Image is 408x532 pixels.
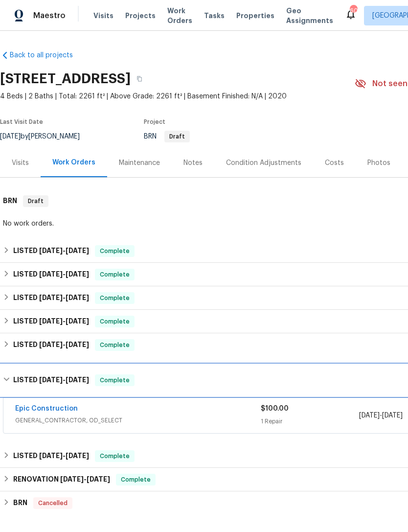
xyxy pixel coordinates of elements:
span: [DATE] [66,318,89,324]
span: - [39,318,89,324]
span: Projects [125,11,156,21]
span: Complete [96,246,134,256]
span: [DATE] [66,452,89,459]
span: Complete [96,451,134,461]
span: Cancelled [34,498,71,508]
div: Work Orders [52,158,95,167]
div: Condition Adjustments [226,158,301,168]
span: Draft [24,196,47,206]
span: - [39,376,89,383]
span: - [39,271,89,278]
div: Notes [183,158,203,168]
span: [DATE] [66,376,89,383]
div: Photos [367,158,390,168]
div: Visits [12,158,29,168]
span: Geo Assignments [286,6,333,25]
span: [DATE] [382,412,403,419]
a: Epic Construction [15,405,78,412]
span: Visits [93,11,113,21]
div: Maintenance [119,158,160,168]
button: Copy Address [131,70,148,88]
h6: BRN [3,195,17,207]
span: Project [144,119,165,125]
span: [DATE] [60,476,84,483]
span: [DATE] [359,412,380,419]
h6: LISTED [13,374,89,386]
span: - [60,476,110,483]
span: [DATE] [39,452,63,459]
h6: LISTED [13,245,89,257]
span: [DATE] [66,341,89,348]
h6: LISTED [13,316,89,327]
h6: LISTED [13,339,89,351]
h6: LISTED [13,292,89,304]
span: - [39,247,89,254]
span: Complete [96,340,134,350]
span: Work Orders [167,6,192,25]
span: Complete [96,270,134,279]
span: Complete [96,293,134,303]
span: [DATE] [39,318,63,324]
span: Tasks [204,12,225,19]
span: [DATE] [39,341,63,348]
span: [DATE] [87,476,110,483]
span: Complete [96,375,134,385]
span: Maestro [33,11,66,21]
span: GENERAL_CONTRACTOR, OD_SELECT [15,416,261,425]
span: BRN [144,133,190,140]
span: - [39,341,89,348]
h6: LISTED [13,450,89,462]
span: Complete [117,475,155,485]
div: Costs [325,158,344,168]
span: Draft [165,134,189,139]
span: [DATE] [39,247,63,254]
span: [DATE] [66,247,89,254]
div: 1 Repair [261,416,359,426]
span: Complete [96,317,134,326]
span: [DATE] [39,376,63,383]
span: [DATE] [39,271,63,278]
h6: BRN [13,497,27,509]
span: [DATE] [66,294,89,301]
span: - [39,294,89,301]
span: $100.00 [261,405,289,412]
span: - [39,452,89,459]
span: [DATE] [66,271,89,278]
span: - [359,411,403,420]
span: [DATE] [39,294,63,301]
h6: RENOVATION [13,474,110,486]
span: Properties [236,11,274,21]
div: 60 [350,6,357,16]
h6: LISTED [13,269,89,280]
